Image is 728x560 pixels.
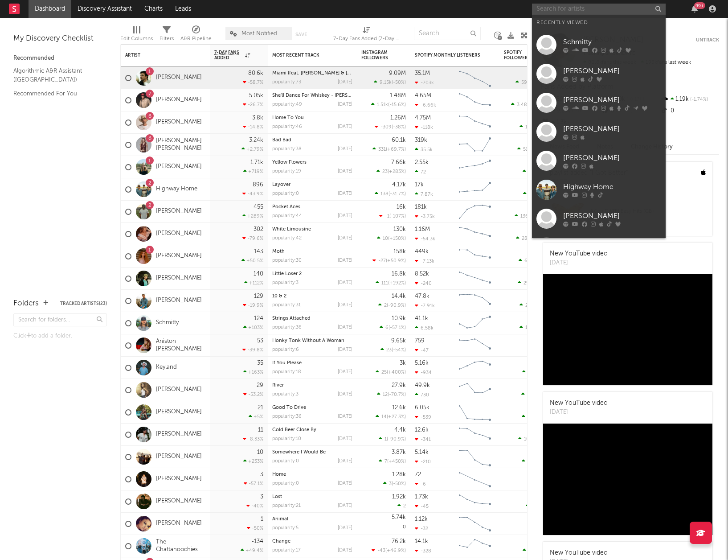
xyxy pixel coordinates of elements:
div: popularity: 3 [272,280,299,285]
div: 35.5k [415,147,433,152]
a: Schmitty [532,30,666,59]
span: 331 [378,147,386,152]
a: [PERSON_NAME] [156,520,202,527]
div: 759 [415,338,425,344]
div: ( ) [517,146,548,152]
div: popularity: 44 [272,214,302,218]
div: [DATE] [338,80,352,85]
button: Tracked Artists(23) [60,301,107,306]
div: -6.66k [415,102,436,108]
a: 10 & 2 [272,294,286,299]
div: 10 & 2 [272,294,352,299]
div: ( ) [515,79,548,85]
div: 99 + [694,2,705,9]
div: popularity: 0 [272,191,299,196]
span: 7-Day Fans Added [214,50,243,61]
a: Honky Tonk Without A Woman [272,338,344,343]
svg: Chart title [455,89,495,111]
a: [PERSON_NAME] [532,117,666,146]
span: 9.15k [380,80,392,85]
div: [DATE] [338,169,352,174]
div: Click to add a folder. [13,331,107,342]
div: 1.16M [415,226,430,232]
a: Recommended For You [13,89,98,99]
div: Spotify Monthly Listeners [415,53,482,58]
div: popularity: 46 [272,124,302,129]
div: ( ) [378,302,406,308]
div: 6.05k [415,405,429,411]
div: 17k [415,182,424,188]
div: Pocket Aces [272,205,352,210]
a: Keyland [156,364,177,371]
div: 449k [415,249,429,255]
div: 12.6k [392,405,406,411]
a: [PERSON_NAME] [156,453,202,461]
div: popularity: 19 [272,169,301,174]
svg: Chart title [455,111,495,134]
svg: Chart title [455,156,495,178]
div: [PERSON_NAME] [563,124,661,134]
div: 49.9k [415,383,430,388]
div: [DATE] [338,347,352,352]
span: 6 [385,325,389,330]
span: 1.51k [377,103,388,107]
svg: Chart title [455,268,495,290]
button: 99+ [691,5,698,12]
div: 319k [415,137,427,143]
svg: Chart title [455,245,495,268]
div: [DATE] [550,408,608,417]
div: Honky Tonk Without A Woman [272,338,352,343]
div: 730 [415,392,429,398]
a: [PERSON_NAME] [156,74,202,82]
a: Strings Attached [272,316,311,321]
div: ( ) [379,213,406,219]
div: Folders [13,298,39,309]
div: popularity: 18 [272,370,301,375]
a: [PERSON_NAME] [156,498,202,505]
div: [DATE] [338,124,352,129]
div: ( ) [519,325,548,330]
svg: Chart title [455,201,495,223]
a: Little Loser 2 [272,272,302,276]
span: Most Notified [241,31,277,37]
div: popularity: 3 [272,392,299,397]
div: 896 [253,182,263,188]
div: -79.6 % [242,235,263,241]
div: +163 % [243,369,263,375]
a: [PERSON_NAME] [156,119,202,126]
div: -53.2 % [243,391,263,397]
div: ( ) [372,146,406,152]
div: ( ) [522,414,548,420]
div: 3.8k [252,115,263,121]
div: -39.8 % [242,347,263,353]
span: -107 % [391,214,405,219]
span: -1 [385,214,389,219]
div: 7-Day Fans Added (7-Day Fans Added) [333,33,400,44]
a: The Chattahoochies [156,539,205,554]
span: 12 [383,392,388,397]
a: Animal [272,517,288,522]
a: [PERSON_NAME] [532,204,666,233]
div: 181k [415,204,427,210]
div: Edit Columns [120,22,153,48]
div: 1.19k [660,94,719,105]
span: 2 [384,303,387,308]
div: [PERSON_NAME] [563,66,661,76]
div: 72 [415,169,426,175]
span: -90.9 % [388,303,405,308]
div: 21 [258,405,263,411]
div: +50.5 % [241,258,263,264]
span: -1.74 % [689,97,708,102]
div: White Limousine [272,227,352,232]
button: Untrack [696,36,719,45]
span: +150 % [389,236,405,241]
div: Good To Drive [272,405,352,410]
span: -38 % [393,125,405,130]
div: 3.24k [249,137,263,143]
div: ( ) [518,280,548,286]
div: 47.8k [415,293,429,299]
div: 140 [254,271,263,277]
div: popularity: 49 [272,102,302,107]
div: My Discovery Checklist [13,33,107,44]
a: If You Please [272,361,302,366]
